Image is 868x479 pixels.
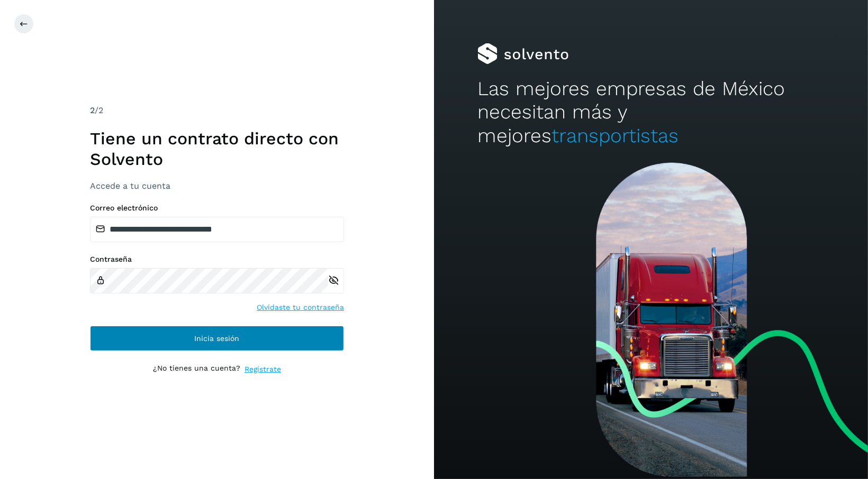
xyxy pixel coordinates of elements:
div: /2 [90,104,344,117]
span: Inicia sesión [195,335,240,342]
h1: Tiene un contrato directo con Solvento [90,128,344,169]
span: transportistas [551,124,679,147]
h3: Accede a tu cuenta [90,181,344,191]
p: ¿No tienes una cuenta? [153,364,240,375]
label: Correo electrónico [90,204,344,213]
h2: Las mejores empresas de México necesitan más y mejores [477,77,825,148]
label: Contraseña [90,255,344,264]
span: 2 [90,105,95,115]
button: Inicia sesión [90,326,344,351]
a: Olvidaste tu contraseña [257,302,344,313]
a: Regístrate [245,364,281,375]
